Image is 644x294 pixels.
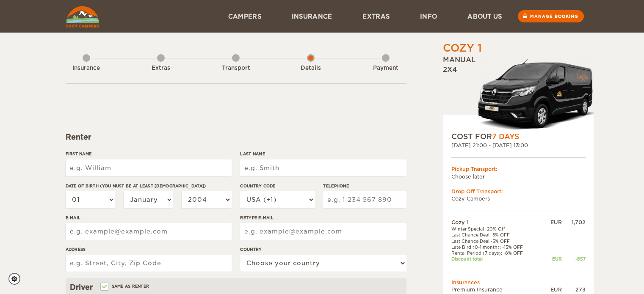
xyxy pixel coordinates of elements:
div: Extras [138,64,184,72]
label: First Name [66,151,232,157]
label: E-mail [66,214,232,221]
td: Premium Insurance [451,286,542,293]
td: Last Chance Deal -5% OFF [451,238,542,244]
img: Cozy Campers [66,6,99,27]
div: [DATE] 21:00 - [DATE] 13:00 [451,142,586,149]
td: Last Chance Deal -5% OFF [451,232,542,238]
div: EUR [541,219,561,226]
input: Same as renter [101,285,107,290]
label: Telephone [323,183,406,189]
input: e.g. 1 234 567 890 [323,191,406,208]
div: Insurance [63,64,110,72]
label: Country [240,246,406,253]
td: Discount total [451,256,542,262]
div: Cozy 1 [443,41,482,55]
td: Late Bird (0-1 month): -15% OFF [451,244,542,250]
td: Rental Period (7 days): -8% OFF [451,250,542,256]
td: Choose later [451,173,586,180]
label: Same as renter [101,282,149,290]
div: -857 [562,256,586,262]
div: 273 [562,286,586,293]
input: e.g. example@example.com [66,223,232,240]
div: EUR [541,286,561,293]
label: Last Name [240,151,406,157]
input: e.g. Street, City, Zip Code [66,255,232,272]
td: Cozy 1 [451,219,542,226]
label: Retype E-mail [240,214,406,221]
div: COST FOR [451,132,586,142]
div: 1,702 [562,219,586,226]
div: EUR [541,256,561,262]
div: Drop Off Transport: [451,188,586,195]
div: Payment [362,64,409,72]
td: Insurances [451,279,586,286]
span: 7 Days [492,132,519,141]
img: Stuttur-m-c-logo-2.png [477,58,594,132]
div: Pickup Transport: [451,165,586,173]
label: Date of birth (You must be at least [DEMOGRAPHIC_DATA]) [66,183,232,189]
div: Renter [66,132,406,142]
a: Cookie settings [8,273,26,285]
a: Manage booking [518,10,584,22]
label: Address [66,246,232,253]
div: Transport [213,64,259,72]
div: Details [287,64,334,72]
td: Winter Special -20% Off [451,226,542,232]
input: e.g. Smith [240,159,406,176]
td: Cozy Campers [451,195,586,202]
div: Manual 2x4 [443,55,594,132]
div: Driver [70,282,402,292]
input: e.g. example@example.com [240,223,406,240]
label: Country Code [240,183,315,189]
input: e.g. William [66,159,232,176]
